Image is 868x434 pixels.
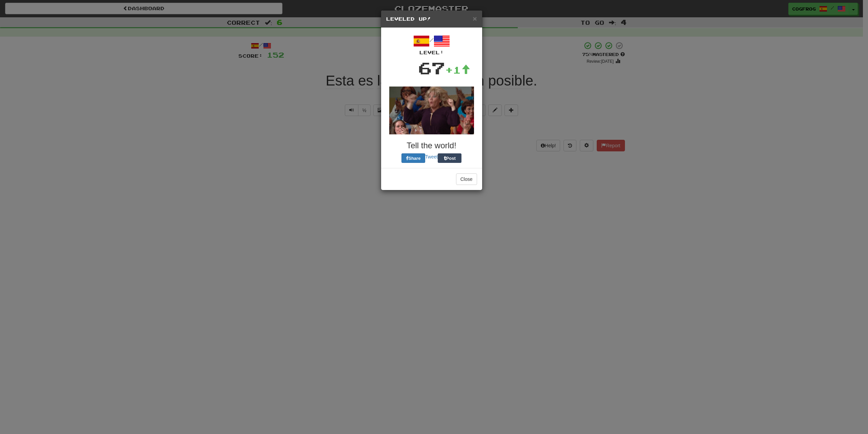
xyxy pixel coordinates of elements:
div: / [386,33,477,56]
div: Level: [386,49,477,56]
div: +1 [445,63,470,77]
span: × [473,15,477,22]
button: Close [473,15,477,22]
a: Tweet [425,154,438,159]
button: Close [456,173,477,185]
img: happy-lady-c767e5519d6a7a6d241e17537db74d2b6302dbbc2957d4f543dfdf5f6f88f9b5.gif [389,87,474,134]
div: 67 [418,56,445,80]
button: Share [401,153,425,163]
h5: Leveled Up! [386,16,477,22]
button: Post [438,153,461,163]
h3: Tell the world! [386,141,477,150]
